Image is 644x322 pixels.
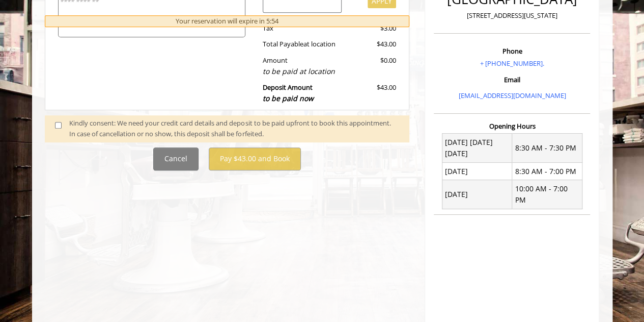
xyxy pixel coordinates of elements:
[436,76,587,83] h3: Email
[349,39,396,49] div: $43.00
[349,82,396,104] div: $43.00
[255,23,349,34] div: Tax
[436,47,587,55] h3: Phone
[458,91,566,100] a: [EMAIL_ADDRESS][DOMAIN_NAME]
[512,163,582,180] td: 8:30 AM - 7:00 PM
[442,180,512,209] td: [DATE]
[349,23,396,34] div: $3.00
[209,147,301,170] button: Pay $43.00 and Book
[442,134,512,163] td: [DATE] [DATE] [DATE]
[263,66,342,77] div: to be paid at location
[263,83,314,103] b: Deposit Amount
[255,39,349,49] div: Total Payable
[45,15,410,27] div: Your reservation will expire in 5:54
[303,39,335,48] span: at location
[512,134,582,163] td: 8:30 AM - 7:30 PM
[434,122,590,130] h3: Opening Hours
[255,55,349,77] div: Amount
[480,59,544,68] a: + [PHONE_NUMBER].
[436,10,587,21] p: [STREET_ADDRESS][US_STATE]
[153,147,199,170] button: Cancel
[69,118,399,139] div: Kindly consent: We need your credit card details and deposit to be paid upfront to book this appo...
[442,163,512,180] td: [DATE]
[349,55,396,77] div: $0.00
[512,180,582,209] td: 10:00 AM - 7:00 PM
[263,93,314,103] span: to be paid now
